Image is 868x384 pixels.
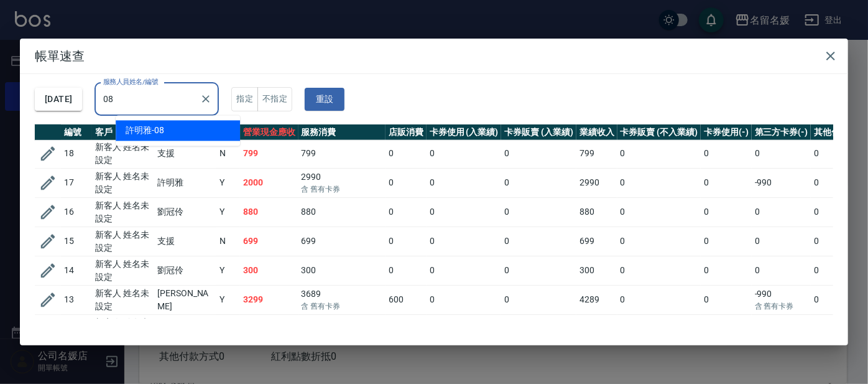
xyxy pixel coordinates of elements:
[240,227,298,256] td: 699
[61,197,92,227] td: 16
[61,168,92,197] td: 17
[92,139,154,168] td: 新客人 姓名未設定
[752,168,811,197] td: -990
[617,227,701,256] td: 0
[61,285,92,314] td: 13
[154,168,216,197] td: 許明雅
[501,197,576,227] td: 0
[752,256,811,285] td: 0
[576,139,617,168] td: 799
[501,124,576,141] th: 卡券販賣 (入業績)
[61,256,92,285] td: 14
[386,314,427,344] td: 0
[427,124,502,141] th: 卡券使用 (入業績)
[386,139,427,168] td: 0
[92,168,154,197] td: 新客人 姓名未設定
[305,88,344,111] button: 重設
[92,227,154,256] td: 新客人 姓名未設定
[126,124,164,137] span: 許明雅 -08
[154,285,216,314] td: [PERSON_NAME]
[216,314,240,344] td: Y
[501,168,576,197] td: 0
[386,124,427,141] th: 店販消費
[752,139,811,168] td: 0
[752,314,811,344] td: 0
[231,87,258,111] button: 指定
[298,285,386,314] td: 3689
[617,197,701,227] td: 0
[240,256,298,285] td: 300
[216,256,240,285] td: Y
[576,227,617,256] td: 699
[701,197,752,227] td: 0
[92,314,154,344] td: 新客人 姓名未設定
[752,227,811,256] td: 0
[501,314,576,344] td: 0
[427,285,502,314] td: 0
[386,168,427,197] td: 0
[752,197,811,227] td: 0
[617,285,701,314] td: 0
[61,139,92,168] td: 18
[576,256,617,285] td: 300
[576,124,617,141] th: 業績收入
[154,197,216,227] td: 劉冠伶
[752,124,811,141] th: 第三方卡券(-)
[701,314,752,344] td: 0
[298,227,386,256] td: 699
[61,227,92,256] td: 15
[240,285,298,314] td: 3299
[427,314,502,344] td: 0
[216,227,240,256] td: N
[617,139,701,168] td: 0
[240,124,298,141] th: 營業現金應收
[298,197,386,227] td: 880
[752,285,811,314] td: -990
[617,124,701,141] th: 卡券販賣 (不入業績)
[154,227,216,256] td: 支援
[501,256,576,285] td: 0
[302,184,382,195] p: 含 舊有卡券
[216,197,240,227] td: Y
[240,168,298,197] td: 2000
[576,285,617,314] td: 4289
[154,139,216,168] td: 支援
[240,139,298,168] td: 799
[298,124,386,141] th: 服務消費
[92,197,154,227] td: 新客人 姓名未設定
[154,314,216,344] td: 支援
[216,285,240,314] td: Y
[298,139,386,168] td: 799
[154,256,216,285] td: 劉冠伶
[701,168,752,197] td: 0
[617,314,701,344] td: 0
[501,139,576,168] td: 0
[20,39,848,73] h2: 帳單速查
[701,124,752,141] th: 卡券使用(-)
[501,227,576,256] td: 0
[240,314,298,344] td: 320
[216,139,240,168] td: N
[298,168,386,197] td: 2990
[298,256,386,285] td: 300
[257,87,292,111] button: 不指定
[61,314,92,344] td: 12
[701,139,752,168] td: 0
[427,168,502,197] td: 0
[92,124,154,141] th: 客戶
[103,77,158,87] label: 服務人員姓名/編號
[302,301,382,312] p: 含 舊有卡券
[298,314,386,344] td: 320
[197,90,215,108] button: Clear
[755,301,808,312] p: 含 舊有卡券
[701,256,752,285] td: 0
[576,314,617,344] td: 320
[386,285,427,314] td: 600
[240,197,298,227] td: 880
[92,256,154,285] td: 新客人 姓名未設定
[216,168,240,197] td: Y
[35,88,82,111] button: [DATE]
[386,256,427,285] td: 0
[427,227,502,256] td: 0
[61,124,92,141] th: 編號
